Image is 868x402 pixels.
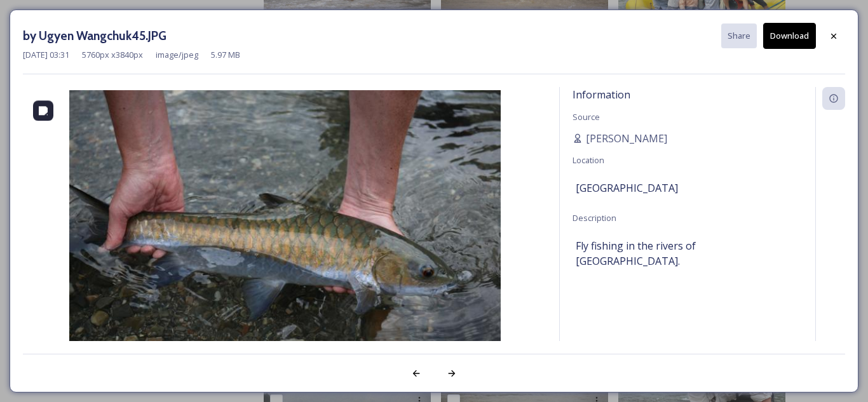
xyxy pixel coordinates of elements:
[573,154,604,166] span: Location
[23,27,166,45] h3: by Ugyen Wangchuk45.JPG
[763,23,816,49] button: Download
[156,49,198,61] span: image/jpeg
[23,90,546,378] img: by%2520Ugyen%2520Wangchuk45.JPG
[573,88,630,102] span: Information
[586,131,667,146] span: [PERSON_NAME]
[721,23,757,48] button: Share
[573,111,600,123] span: Source
[576,238,799,269] span: Fly fishing in the rivers of [GEOGRAPHIC_DATA].
[23,49,69,61] span: [DATE] 03:31
[573,212,616,224] span: Description
[211,49,240,61] span: 5.97 MB
[576,180,678,196] span: [GEOGRAPHIC_DATA]
[82,49,143,61] span: 5760 px x 3840 px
